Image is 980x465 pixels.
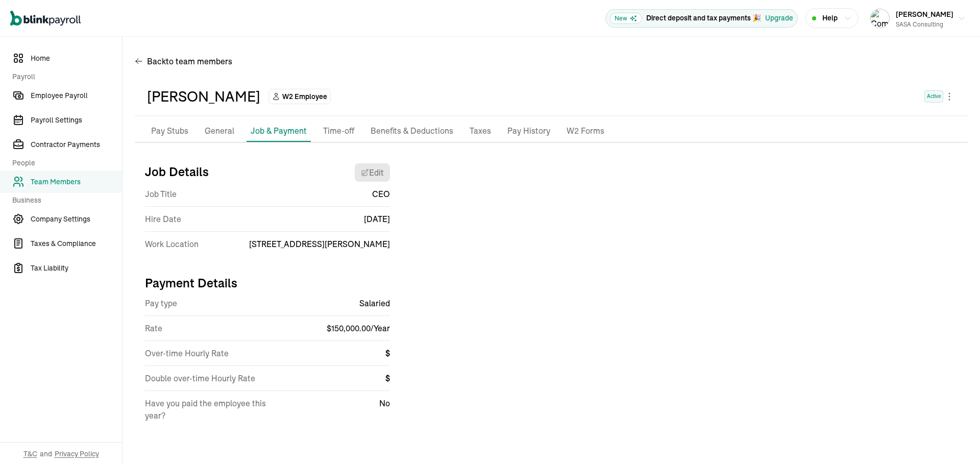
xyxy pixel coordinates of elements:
[379,397,390,422] span: No
[896,10,953,19] span: [PERSON_NAME]
[929,416,980,465] iframe: Chat Widget
[12,158,116,168] span: People
[567,125,604,138] p: W2 Forms
[765,13,793,23] button: Upgrade
[323,125,354,138] p: Time-off
[135,49,232,74] button: Backto team members
[31,177,122,187] span: Team Members
[327,323,390,333] span: $ 150,000.00 / Year
[55,449,99,459] span: Privacy Policy
[507,125,550,138] p: Pay History
[145,372,255,384] span: Double over-time Hourly Rate
[251,125,307,137] p: Job & Payment
[470,125,491,138] p: Taxes
[12,195,116,206] span: Business
[145,397,273,422] span: Have you paid the employee this year?
[145,238,199,250] span: Work Location
[31,214,122,225] span: Company Settings
[646,13,761,23] p: Direct deposit and tax payments 🎉
[355,163,390,182] button: Edit
[385,373,390,383] span: $
[145,347,229,359] span: Over-time Hourly Rate
[31,139,122,150] span: Contractor Payments
[866,6,970,31] button: Company logo[PERSON_NAME]SASA Consulting
[166,55,232,67] span: to team members
[12,71,116,82] span: Payroll
[385,348,390,358] span: $
[610,13,642,24] span: New
[147,86,260,107] div: [PERSON_NAME]
[205,125,234,138] p: General
[364,213,390,225] span: [DATE]
[31,53,122,64] span: Home
[282,91,327,102] span: W2 Employee
[359,297,390,309] span: Salaried
[871,9,889,28] img: Company logo
[145,213,181,225] span: Hire Date
[147,55,232,67] span: Back
[151,125,188,138] p: Pay Stubs
[31,115,122,126] span: Payroll Settings
[31,263,122,274] span: Tax Liability
[805,8,859,28] button: Help
[371,125,453,138] p: Benefits & Deductions
[31,238,122,249] span: Taxes & Compliance
[145,322,162,334] span: Rate
[145,297,177,309] span: Pay type
[10,4,81,33] nav: Global
[145,188,177,200] span: Job Title
[896,20,953,29] div: SASA Consulting
[924,90,943,103] span: Active
[145,163,209,182] h3: Job Details
[23,449,37,459] span: T&C
[249,238,390,250] span: [STREET_ADDRESS][PERSON_NAME]
[822,13,838,23] span: Help
[145,275,390,291] h3: Payment Details
[31,90,122,101] span: Employee Payroll
[372,188,390,200] span: CEO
